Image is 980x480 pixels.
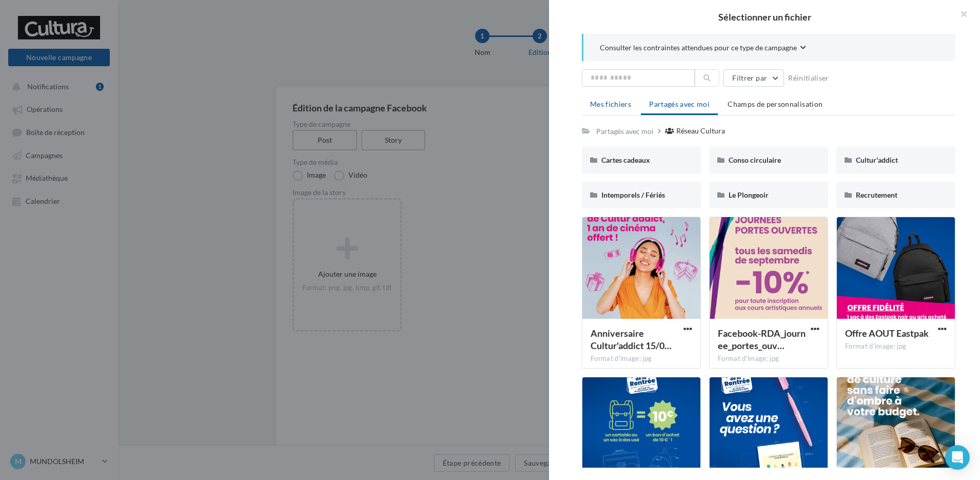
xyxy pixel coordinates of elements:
[596,126,654,137] div: Partagés avec moi
[856,156,898,164] span: Cultur'addict
[729,190,769,199] span: Le Plongeoir
[591,328,672,351] span: Anniversaire Cultur'addict 15/09 au 28/09
[600,42,806,55] button: Consulter les contraintes attendues pour ce type de campagne
[729,156,781,164] span: Conso circulaire
[601,156,650,164] span: Cartes cadeaux
[845,328,929,339] span: Offre AOUT Eastpak
[565,12,964,22] h2: Sélectionner un fichier
[845,342,947,351] div: Format d'image: jpg
[600,43,797,53] span: Consulter les contraintes attendues pour ce type de campagne
[856,190,897,199] span: Recrutement
[718,328,806,351] span: Facebook-RDA_journee_portes_ouvertes
[723,69,784,87] button: Filtrer par
[590,100,631,108] span: Mes fichiers
[601,190,665,199] span: Intemporels / Fériés
[784,72,833,84] button: Réinitialiser
[591,354,692,363] div: Format d'image: jpg
[718,354,819,363] div: Format d'image: jpg
[945,445,970,470] div: Open Intercom Messenger
[649,100,710,108] span: Partagés avec moi
[728,100,822,108] span: Champs de personnalisation
[676,126,725,136] div: Réseau Cultura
